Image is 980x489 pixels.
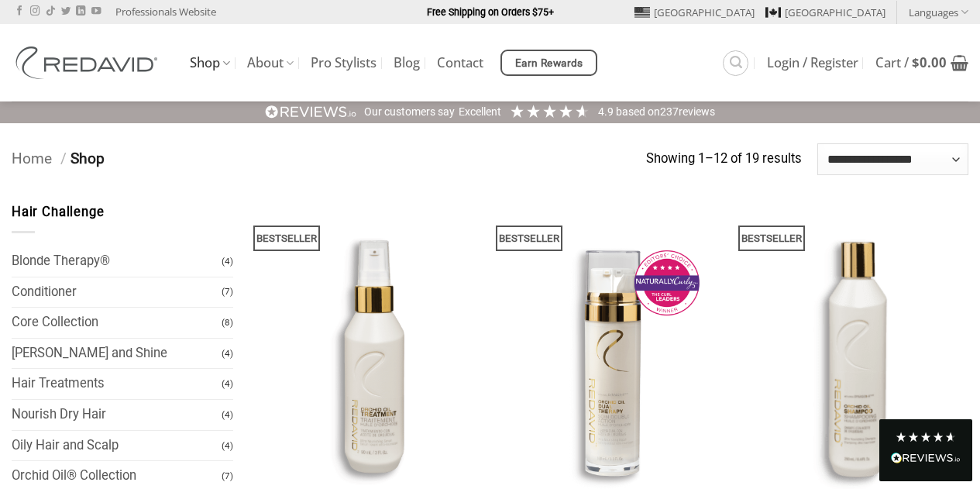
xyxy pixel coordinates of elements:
a: Follow on YouTube [91,6,101,17]
a: View cart [875,46,968,80]
span: (8) [222,309,233,336]
span: (4) [222,340,233,367]
span: Cart / [875,57,947,69]
a: Shop [190,48,230,78]
a: [GEOGRAPHIC_DATA] [634,1,755,24]
span: reviews [679,105,715,118]
img: REDAVID Salon Products | United States [12,46,167,79]
select: Shop order [817,143,968,174]
a: Languages [909,1,968,23]
a: Follow on LinkedIn [76,6,85,17]
div: Read All Reviews [879,419,972,481]
div: Read All Reviews [891,449,961,470]
a: Conditioner [12,277,222,308]
div: 4.92 Stars [509,103,590,119]
a: Nourish Dry Hair [12,400,222,430]
a: Follow on Facebook [15,6,24,17]
strong: Free Shipping on Orders $75+ [427,6,554,18]
span: 237 [660,105,679,118]
span: (4) [222,432,233,460]
span: Earn Rewards [515,55,583,72]
a: Earn Rewards [500,50,597,76]
span: 4.9 [598,105,616,118]
a: About [247,48,294,78]
div: Excellent [459,105,501,120]
div: 4.8 Stars [895,431,957,443]
span: Login / Register [767,57,858,69]
span: (4) [222,401,233,429]
a: [GEOGRAPHIC_DATA] [765,1,885,24]
a: Hair Treatments [12,369,222,399]
a: Blonde Therapy® [12,246,222,277]
span: (4) [222,248,233,275]
a: Login / Register [767,49,858,77]
span: / [60,150,67,167]
a: Contact [437,49,483,77]
div: Our customers say [364,105,455,120]
img: REVIEWS.io [265,105,356,119]
a: Blog [394,49,420,77]
a: Follow on Instagram [30,6,40,17]
a: Follow on Twitter [61,6,70,17]
img: REVIEWS.io [891,453,961,463]
a: [PERSON_NAME] and Shine [12,339,222,369]
bdi: 0.00 [912,53,947,71]
a: Home [12,150,52,167]
a: Oily Hair and Scalp [12,431,222,461]
span: Based on [616,105,660,118]
a: Search [723,50,748,76]
a: Pro Stylists [311,49,377,77]
span: (7) [222,278,233,305]
a: Core Collection [12,308,222,338]
p: Showing 1–12 of 19 results [646,149,802,170]
span: $ [912,53,920,71]
a: Follow on TikTok [46,6,55,17]
nav: Breadcrumb [12,147,646,171]
span: (4) [222,370,233,398]
span: Hair Challenge [12,205,105,219]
